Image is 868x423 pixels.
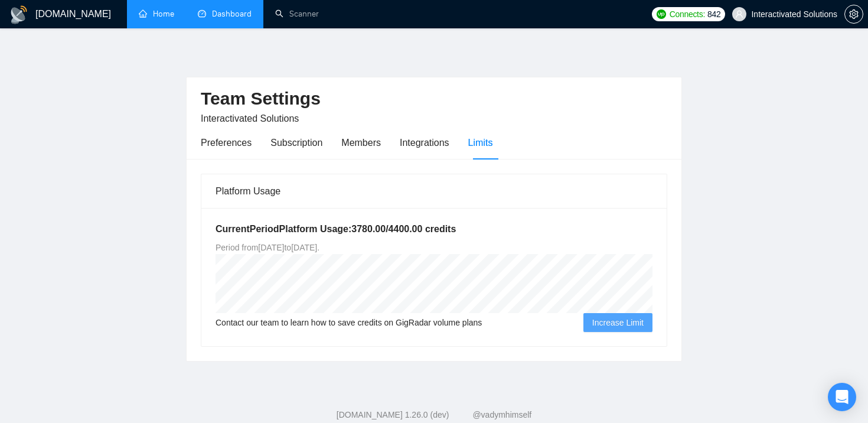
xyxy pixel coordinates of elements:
a: [DOMAIN_NAME] 1.26.0 (dev) [337,410,449,419]
div: Members [341,135,381,150]
div: Preferences [201,135,252,150]
h2: Team Settings [201,87,667,111]
img: upwork-logo.png [657,9,666,19]
span: Contact our team to learn how to save credits on GigRadar volume plans [216,316,482,329]
a: dashboardDashboard [198,9,252,19]
span: Interactivated Solutions [201,113,299,123]
div: Subscription [270,135,322,150]
a: setting [844,9,863,19]
div: Integrations [400,135,449,150]
div: Limits [468,135,493,150]
span: setting [845,9,863,19]
span: 842 [707,8,720,21]
a: homeHome [139,9,174,19]
a: searchScanner [275,9,319,19]
h5: Current Period Platform Usage: 3780.00 / 4400.00 credits [216,222,652,236]
img: logo [9,5,28,24]
a: @vadymhimself [472,410,531,419]
button: Increase Limit [583,313,652,332]
span: Connects: [670,8,705,21]
span: user [735,10,743,18]
div: Open Intercom Messenger [828,383,856,411]
span: Increase Limit [592,316,644,329]
button: setting [844,5,863,24]
div: Platform Usage [216,174,652,208]
span: Period from [DATE] to [DATE] . [216,243,319,252]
